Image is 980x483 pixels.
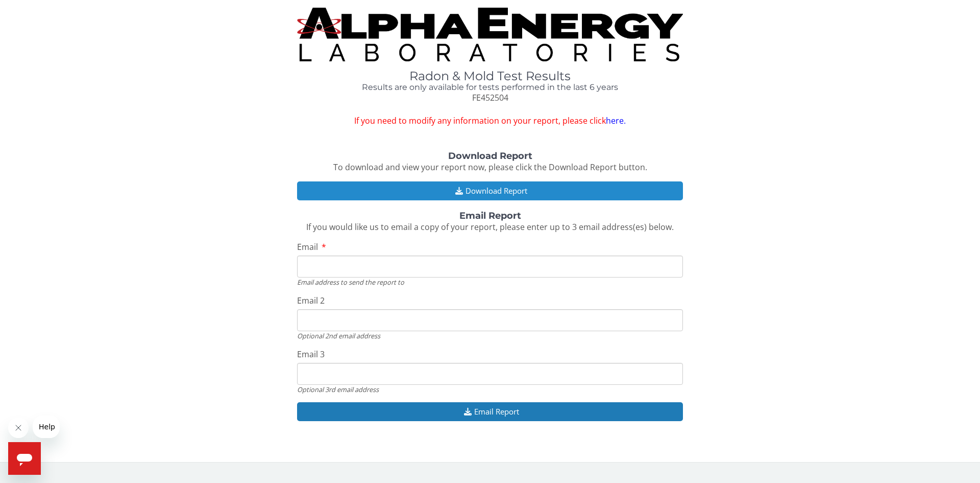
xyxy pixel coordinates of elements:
div: Optional 3rd email address [297,385,683,394]
span: If you would like us to email a copy of your report, please enter up to 3 email address(es) below. [306,221,674,233]
button: Email Report [297,402,683,421]
span: To download and view your report now, please click the Download Report button. [333,162,647,173]
span: Email 2 [297,295,325,306]
a: here. [606,115,626,126]
iframe: Button to launch messaging window [8,442,41,475]
iframe: Message from company [33,416,60,438]
span: Email [297,241,318,252]
strong: Email Report [459,210,521,221]
h1: Radon & Mold Test Results [297,70,683,83]
h4: Results are only available for tests performed in the last 6 years [297,83,683,92]
iframe: Close message [8,418,29,438]
div: Email address to send the report to [297,278,683,287]
div: Optional 2nd email address [297,331,683,340]
span: FE452504 [472,92,508,103]
button: Download Report [297,181,683,200]
img: TightCrop.jpg [297,8,683,61]
strong: Download Report [448,150,532,162]
span: If you need to modify any information on your report, please click [297,115,683,127]
span: Email 3 [297,349,325,360]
